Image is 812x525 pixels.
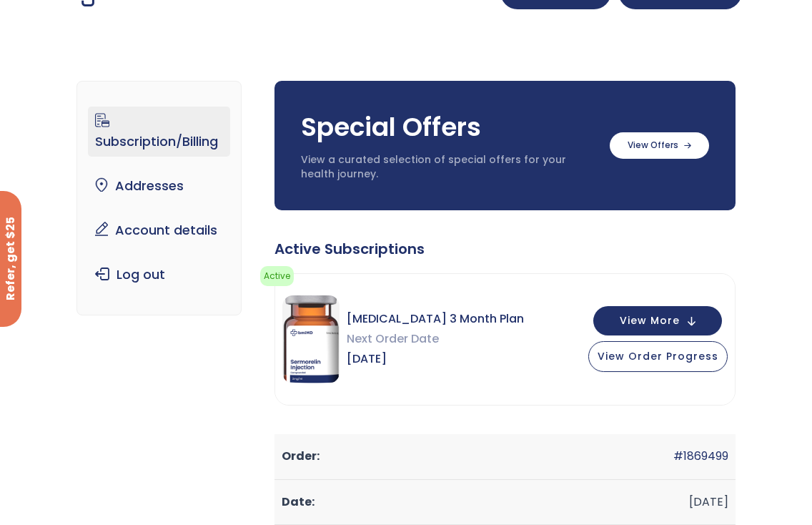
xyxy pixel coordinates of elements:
span: [MEDICAL_DATA] 3 Month Plan [347,309,524,329]
h3: Special Offers [301,109,595,145]
button: View More [593,306,722,335]
a: Log out [88,260,229,290]
time: [DATE] [689,494,728,510]
span: [DATE] [347,349,524,369]
a: Account details [88,215,229,245]
span: View Order Progress [598,349,718,363]
div: Active Subscriptions [274,239,736,259]
span: Next Order Date [347,329,524,349]
nav: Account pages [76,81,241,315]
p: View a curated selection of special offers for your health journey. [301,153,595,181]
a: Subscription/Billing [88,107,229,157]
button: View Order Progress [588,341,728,372]
span: Active [260,266,294,286]
span: View More [620,316,680,325]
a: Addresses [88,171,229,201]
a: #1869499 [673,448,728,464]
